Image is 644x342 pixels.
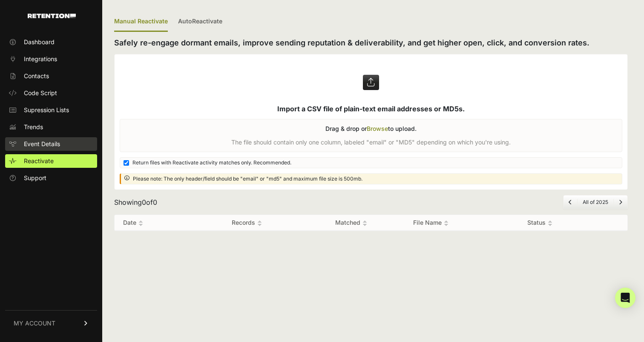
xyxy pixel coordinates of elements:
a: Previous [569,199,572,205]
img: no_sort-eaf950dc5ab64cae54d48a5578032e96f70b2ecb7d747501f34c8f2db400fb66.gif [362,220,367,226]
div: Open Intercom Messenger [615,288,635,308]
img: no_sort-eaf950dc5ab64cae54d48a5578032e96f70b2ecb7d747501f34c8f2db400fb66.gif [138,220,143,226]
a: Reactivate [5,154,97,168]
h2: Safely re-engage dormant emails, improve sending reputation & deliverability, and get higher open... [114,37,628,49]
span: Integrations [24,55,57,63]
a: Supression Lists [5,103,97,117]
span: MY ACCOUNT [14,319,55,328]
span: Contacts [24,72,49,80]
th: File Name [405,215,519,231]
span: Return files with Reactivate activity matches only. Recommended. [132,159,291,166]
img: no_sort-eaf950dc5ab64cae54d48a5578032e96f70b2ecb7d747501f34c8f2db400fb66.gif [444,220,448,226]
img: no_sort-eaf950dc5ab64cae54d48a5578032e96f70b2ecb7d747501f34c8f2db400fb66.gif [548,220,552,226]
a: MY ACCOUNT [5,310,97,336]
span: Supression Lists [24,106,69,114]
a: Support [5,171,97,185]
span: Event Details [24,140,60,148]
a: Contacts [5,69,97,83]
a: Integrations [5,52,97,66]
a: Event Details [5,137,97,151]
span: 0 [153,198,157,206]
div: Manual Reactivate [114,12,168,32]
th: Matched [298,215,405,231]
a: Trends [5,120,97,134]
li: All of 2025 [577,199,613,206]
input: Return files with Reactivate activity matches only. Recommended. [124,160,129,166]
a: Code Script [5,86,97,100]
img: Retention.com [28,14,76,18]
span: Code Script [24,89,57,97]
a: Dashboard [5,35,97,49]
span: Reactivate [24,157,54,165]
th: Records [195,215,298,231]
img: no_sort-eaf950dc5ab64cae54d48a5578032e96f70b2ecb7d747501f34c8f2db400fb66.gif [257,220,262,226]
span: Support [24,174,46,182]
div: Showing of [114,197,157,207]
a: Next [619,199,622,205]
span: 0 [142,198,146,206]
th: Status [519,215,610,231]
span: Trends [24,123,43,131]
nav: Page navigation [563,195,628,209]
a: AutoReactivate [178,12,222,32]
span: Dashboard [24,38,55,46]
th: Date [115,215,195,231]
